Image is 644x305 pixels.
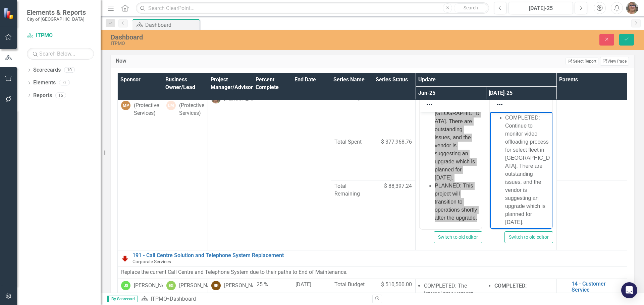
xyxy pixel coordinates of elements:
div: » [141,295,367,303]
li: PLANNED: This project will transition to operations shortly after the upgrade. [15,70,60,110]
a: Reports [33,92,52,99]
div: [PERSON_NAME] [179,282,219,290]
span: Total Remaining [334,182,370,198]
button: Select Report [566,58,598,65]
div: JS [121,281,130,290]
a: Elements [33,79,56,87]
span: Replace the current Call Centre and Telephone System due to their paths to End of Maintenance. [121,269,347,275]
span: $ 510,500.00 [381,281,412,289]
img: ClearPoint Strategy [3,8,15,19]
a: ITPMO [27,32,94,40]
span: Search [464,5,478,10]
a: Scorecards [33,66,61,74]
a: View Page [600,57,629,66]
span: Elements & Reports [27,8,86,16]
span: Corporate Services [132,259,171,264]
input: Search ClearPoint... [136,2,489,14]
div: ITPMO [111,41,404,46]
button: Reveal or hide additional toolbar items [424,100,435,109]
input: Search Below... [27,48,94,60]
div: EG [166,281,176,290]
small: City of [GEOGRAPHIC_DATA] [27,16,86,22]
span: Total Budget [334,281,370,289]
div: RR [211,281,221,290]
div: Dashboard [145,21,198,29]
button: Reveal or hide additional toolbar items [494,100,505,109]
div: 25 % [257,281,288,289]
button: Switch to old editor [434,231,482,243]
div: LM [166,101,176,110]
div: MP [121,101,130,110]
iframe: Rich Text Area [420,112,482,229]
div: [PERSON_NAME] [134,282,174,290]
button: Search [454,3,487,13]
div: 15 [55,92,66,98]
div: Open Intercom Messenger [621,282,637,298]
div: 10 [64,67,75,73]
a: ITPMO [151,296,167,302]
div: Dashboard [170,296,196,302]
div: Dashboard [111,33,404,41]
div: [PERSON_NAME] [224,282,264,290]
span: [DATE] [296,281,311,288]
span: Total Spent [334,138,370,146]
li: PLANNED: This project will transition to operations shortly after the upgrade. [15,114,60,154]
strong: COMPLETED: [494,283,527,289]
div: [PERSON_NAME] (Protective Services) [134,94,174,117]
a: 191 - Call Centre Solution and Telephone System Replacement [132,252,624,258]
span: $ 88,397.24 [384,182,412,190]
button: Switch to old editor [504,231,553,243]
iframe: Rich Text Area [490,112,552,229]
img: Rosaline Wood [626,2,638,14]
div: 0 [59,80,70,86]
span: $ 377,968.76 [381,138,412,146]
img: Below Plan [121,254,129,262]
div: [PERSON_NAME] (Protective Services) [179,94,219,117]
button: [DATE]-25 [508,2,573,14]
div: [DATE]-25 [511,4,571,12]
span: By Scorecard [107,296,138,302]
h3: Now [116,58,190,64]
